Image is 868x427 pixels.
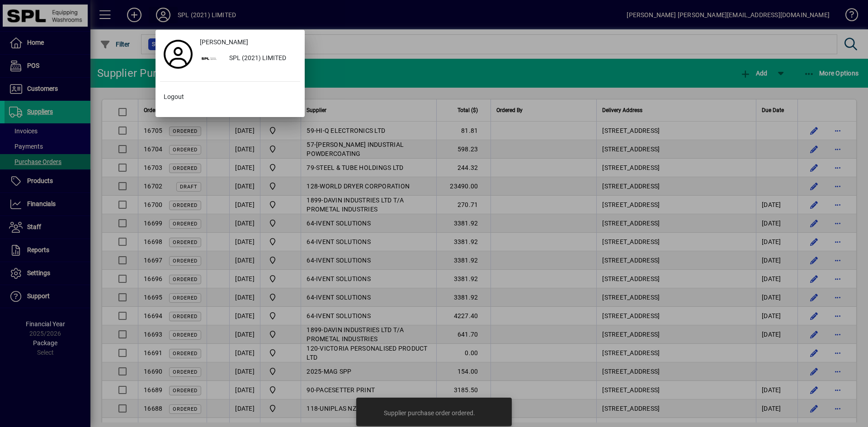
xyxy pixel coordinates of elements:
span: [PERSON_NAME] [200,38,248,47]
div: SPL (2021) LIMITED [222,51,300,67]
a: [PERSON_NAME] [196,34,300,51]
span: Logout [164,92,184,102]
button: SPL (2021) LIMITED [196,51,300,67]
button: Logout [160,89,300,105]
a: Profile [160,46,196,62]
